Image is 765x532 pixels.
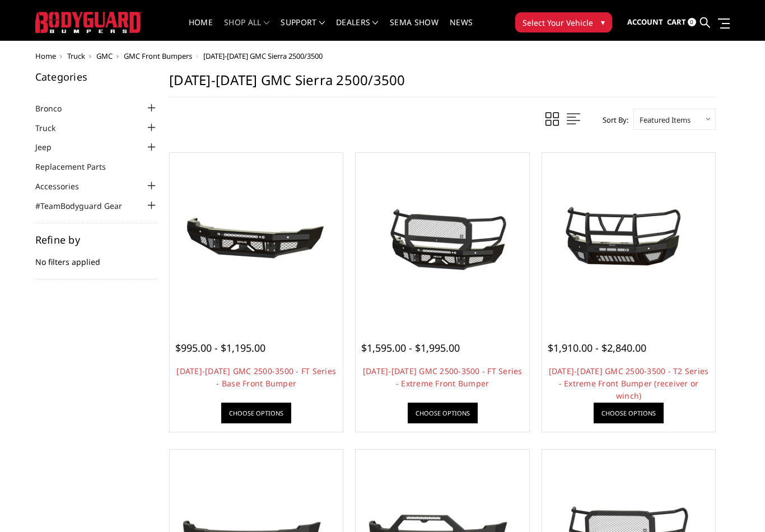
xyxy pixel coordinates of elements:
a: 2024-2025 GMC 2500-3500 - FT Series - Base Front Bumper 2024-2025 GMC 2500-3500 - FT Series - Bas... [172,156,340,323]
a: Replacement Parts [35,161,120,172]
h5: Refine by [35,235,158,245]
a: Account [627,7,663,38]
a: GMC [96,51,113,61]
a: Choose Options [594,403,664,423]
a: Home [189,18,213,40]
a: Accessories [35,180,93,192]
label: Sort By: [596,111,628,128]
a: GMC Front Bumpers [124,51,192,61]
span: Cart [667,17,686,27]
a: Truck [67,51,85,61]
a: Cart 0 [667,7,696,38]
span: [DATE]-[DATE] GMC Sierra 2500/3500 [203,51,323,61]
span: $995.00 - $1,195.00 [175,341,265,354]
span: $1,595.00 - $1,995.00 [361,341,460,354]
a: Jeep [35,141,66,153]
a: shop all [224,18,269,40]
span: Select Your Vehicle [523,17,593,29]
a: News [450,18,473,40]
a: [DATE]-[DATE] GMC 2500-3500 - FT Series - Base Front Bumper [176,366,336,389]
div: No filters applied [35,235,158,279]
button: Select Your Vehicle [515,12,612,32]
a: Truck [35,122,69,134]
h1: [DATE]-[DATE] GMC Sierra 2500/3500 [169,72,716,97]
img: BODYGUARD BUMPERS [35,12,142,32]
a: Dealers [336,18,379,40]
span: 0 [688,18,696,26]
span: ▾ [601,16,605,28]
a: Choose Options [408,403,478,423]
span: $1,910.00 - $2,840.00 [548,341,646,354]
a: Home [35,51,56,61]
a: SEMA Show [390,18,439,40]
a: [DATE]-[DATE] GMC 2500-3500 - FT Series - Extreme Front Bumper [363,366,523,389]
a: [DATE]-[DATE] GMC 2500-3500 - T2 Series - Extreme Front Bumper (receiver or winch) [549,366,709,401]
a: Bronco [35,102,76,114]
a: #TeamBodyguard Gear [35,200,136,212]
span: Account [627,17,663,27]
a: 2024-2025 GMC 2500-3500 - T2 Series - Extreme Front Bumper (receiver or winch) 2024-2025 GMC 2500... [545,156,712,323]
h5: Categories [35,72,158,82]
a: 2024-2025 GMC 2500-3500 - FT Series - Extreme Front Bumper 2024-2025 GMC 2500-3500 - FT Series - ... [358,156,526,323]
a: Support [281,18,325,40]
a: Choose Options [221,403,291,423]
